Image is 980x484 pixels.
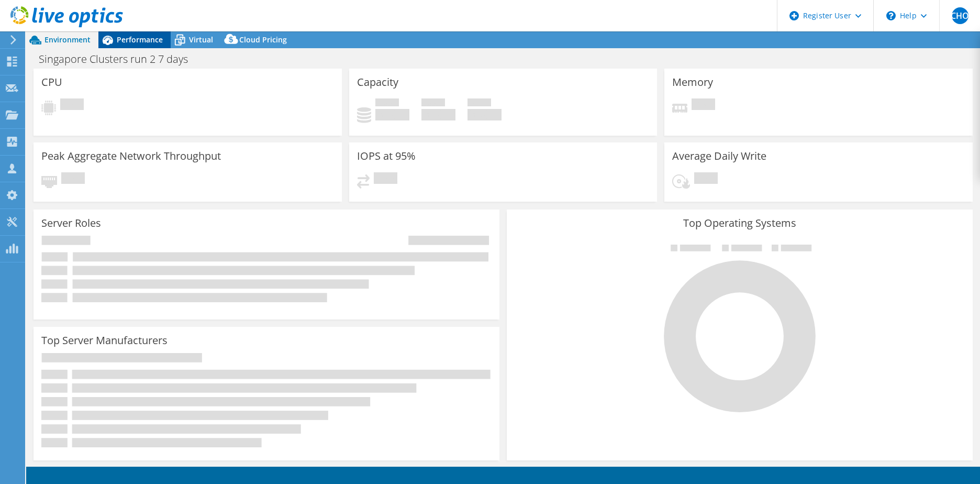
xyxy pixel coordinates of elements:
[374,172,397,186] span: Pending
[672,76,713,88] h3: Memory
[357,76,398,88] h3: Capacity
[41,150,221,162] h3: Peak Aggregate Network Throughput
[421,98,445,109] span: Free
[886,11,896,20] svg: \n
[41,335,168,346] h3: Top Server Manufacturers
[375,98,399,109] span: Used
[467,109,502,120] h4: 0 GiB
[692,98,715,113] span: Pending
[117,35,163,45] span: Performance
[515,217,965,229] h3: Top Operating Systems
[41,217,101,229] h3: Server Roles
[421,109,455,120] h4: 0 GiB
[694,172,718,186] span: Pending
[61,172,85,186] span: Pending
[467,98,491,109] span: Total
[60,98,84,113] span: Pending
[357,150,416,162] h3: IOPS at 95%
[952,7,968,24] span: CHO
[672,150,766,162] h3: Average Daily Write
[375,109,409,120] h4: 0 GiB
[239,35,287,45] span: Cloud Pricing
[44,35,91,45] span: Environment
[34,53,204,65] h1: Singapore Clusters run 2 7 days
[41,76,62,88] h3: CPU
[189,35,213,45] span: Virtual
